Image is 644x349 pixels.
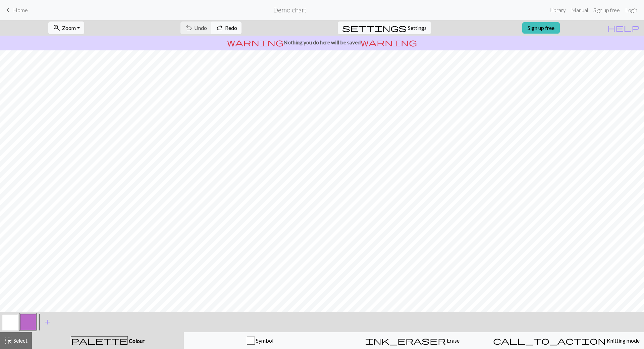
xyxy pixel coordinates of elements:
[365,336,446,345] span: ink_eraser
[273,6,307,14] h2: Demo chart
[211,21,241,34] button: Redo
[255,337,273,344] span: Symbol
[342,23,407,33] span: settings
[606,337,640,344] span: Knitting mode
[342,24,407,32] i: Settings
[336,332,489,349] button: Erase
[227,38,283,47] span: warning
[44,317,52,327] span: add
[361,38,417,47] span: warning
[62,25,76,31] span: Zoom
[547,3,569,17] a: Library
[48,21,84,34] button: Zoom
[4,5,12,15] span: keyboard_arrow_left
[4,336,12,345] span: highlight_alt
[489,332,644,349] button: Knitting mode
[607,23,640,33] span: help
[13,7,28,13] span: Home
[3,38,641,46] p: Nothing you do here will be saved
[225,25,237,31] span: Redo
[623,3,640,17] a: Login
[493,336,606,345] span: call_to_action
[184,332,336,349] button: Symbol
[12,337,28,344] span: Select
[446,337,460,344] span: Erase
[338,21,431,34] button: SettingsSettings
[569,3,591,17] a: Manual
[4,4,28,16] a: Home
[591,3,623,17] a: Sign up free
[216,23,224,33] span: redo
[522,22,560,34] a: Sign up free
[408,24,427,32] span: Settings
[71,336,127,345] span: palette
[53,23,61,33] span: zoom_in
[128,338,145,344] span: Colour
[32,332,184,349] button: Colour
